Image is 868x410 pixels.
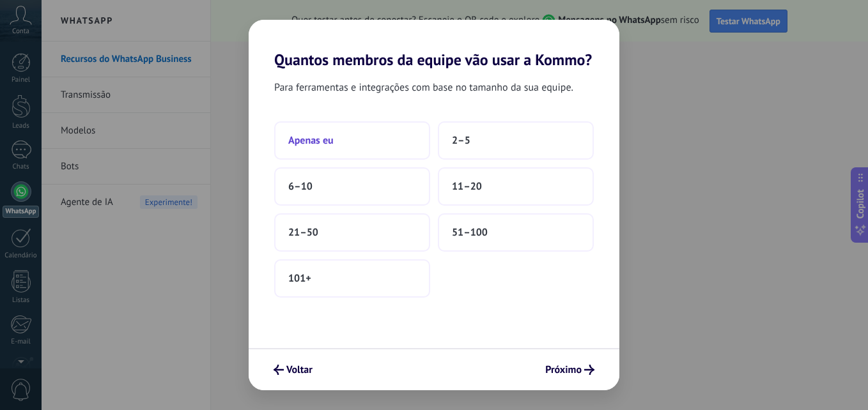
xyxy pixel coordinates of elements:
span: Para ferramentas e integrações com base no tamanho da sua equipe. [274,79,573,96]
button: Próximo [539,359,600,381]
span: 2–5 [452,134,470,147]
button: 2–5 [438,121,594,160]
span: 21–50 [288,226,318,239]
button: 51–100 [438,213,594,252]
button: 21–50 [274,213,430,252]
span: Próximo [545,365,582,374]
button: Apenas eu [274,121,430,160]
span: 6–10 [288,180,313,193]
button: 6–10 [274,167,430,206]
button: 11–20 [438,167,594,206]
h2: Quantos membros da equipe vão usar a Kommo? [249,20,619,69]
span: 51–100 [452,226,488,239]
span: Voltar [286,365,313,374]
button: Voltar [268,359,318,381]
button: 101+ [274,259,430,298]
span: 101+ [288,272,311,285]
span: Apenas eu [288,134,334,147]
span: 11–20 [452,180,482,193]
